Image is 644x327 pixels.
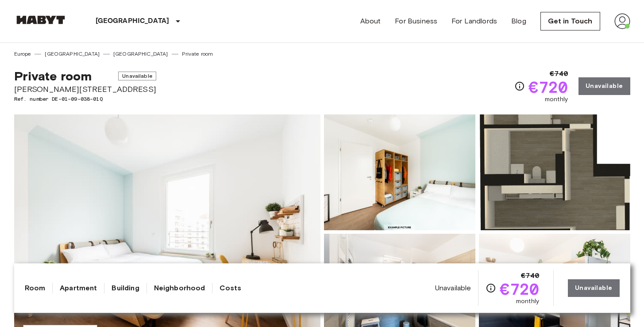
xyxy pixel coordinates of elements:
[479,114,630,230] img: Picture of unit DE-01-09-038-01Q
[118,72,156,80] span: Unavailable
[486,283,496,293] svg: Check cost overview for full price breakdown. Please note that discounts apply to new joiners onl...
[60,283,97,293] a: Apartment
[324,114,475,230] img: Picture of unit DE-01-09-038-01Q
[514,81,525,91] svg: Check cost overview for full price breakdown. Please note that discounts apply to new joiners onl...
[521,270,539,281] span: €740
[154,283,205,293] a: Neighborhood
[96,16,170,27] p: [GEOGRAPHIC_DATA]
[14,95,156,103] span: Ref. number DE-01-09-038-01Q
[540,12,600,30] a: Get in Touch
[182,50,213,58] a: Private room
[14,15,67,24] img: Habyt
[528,79,568,95] span: €720
[511,16,526,27] a: Blog
[14,84,156,95] span: [PERSON_NAME][STREET_ADDRESS]
[220,283,241,293] a: Costs
[550,68,568,79] span: €740
[14,68,92,84] span: Private room
[45,50,100,58] a: [GEOGRAPHIC_DATA]
[516,297,539,306] span: monthly
[614,13,630,29] img: avatar
[451,16,497,27] a: For Landlords
[500,281,539,297] span: €720
[395,16,437,27] a: For Business
[360,16,381,27] a: About
[112,283,139,293] a: Building
[113,50,168,58] a: [GEOGRAPHIC_DATA]
[545,95,568,104] span: monthly
[25,283,46,293] a: Room
[435,283,471,293] span: Unavailable
[14,50,31,58] a: Europe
